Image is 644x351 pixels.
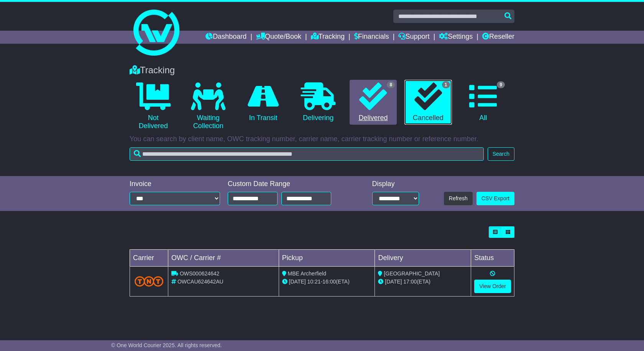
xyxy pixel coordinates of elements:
td: Delivery [375,250,471,267]
a: Delivering [294,80,342,125]
td: Pickup [279,250,375,267]
div: Tracking [126,65,518,76]
span: [DATE] [289,278,306,285]
span: 9 [497,81,505,88]
span: MBE Archerfield [288,270,326,277]
a: Settings [439,31,473,44]
img: TNT_Domestic.png [135,276,163,287]
span: [GEOGRAPHIC_DATA] [384,270,440,277]
span: © One World Courier 2025. All rights reserved. [111,342,222,348]
span: 10:21 [307,278,321,285]
div: (ETA) [378,278,468,286]
div: Invoice [130,180,220,188]
span: 17:00 [403,278,417,285]
a: In Transit [240,80,287,125]
a: Dashboard [205,31,246,44]
a: Waiting Collection [184,80,232,133]
div: Display [372,180,419,188]
span: [DATE] [385,278,402,285]
span: 16:00 [322,278,336,285]
a: Tracking [311,31,345,44]
a: Quote/Book [256,31,301,44]
span: OWCAU624642AU [177,278,223,285]
td: Carrier [130,250,168,267]
div: Custom Date Range [228,180,351,188]
a: 9 All [460,80,507,125]
a: 8 Delivered [350,80,397,125]
td: Status [471,250,514,267]
a: Not Delivered [130,80,177,133]
td: OWC / Carrier # [168,250,279,267]
a: Financials [354,31,389,44]
a: View Order [474,280,511,293]
a: Reseller [482,31,514,44]
p: You can search by client name, OWC tracking number, carrier name, carrier tracking number or refe... [130,135,514,143]
span: 8 [387,81,395,88]
a: CSV Export [476,192,514,205]
a: Support [398,31,429,44]
span: 1 [442,81,450,88]
div: - (ETA) [282,278,372,286]
a: 1 Cancelled [404,80,452,125]
button: Refresh [444,192,473,205]
button: Search [488,147,514,161]
span: OWS000624642 [180,270,220,277]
